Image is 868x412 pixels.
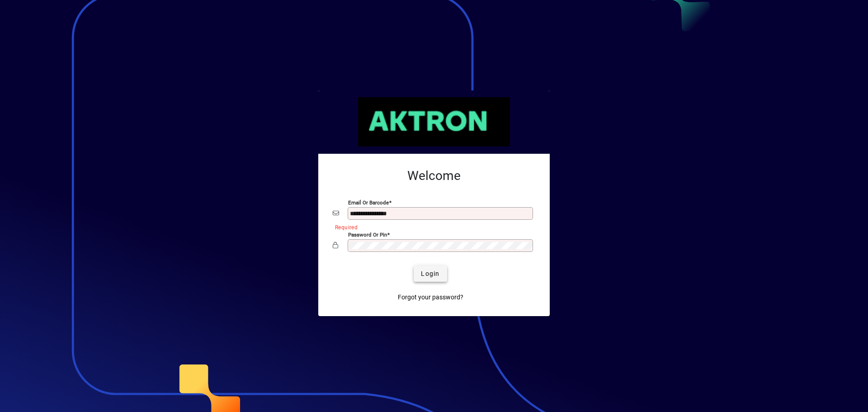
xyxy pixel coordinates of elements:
[421,269,439,279] span: Login
[335,222,528,232] mat-error: Required
[394,289,467,305] a: Forgot your password?
[348,232,387,238] mat-label: Password or Pin
[348,199,389,206] mat-label: Email or Barcode
[398,293,463,302] span: Forgot your password?
[333,168,535,184] h2: Welcome
[414,265,447,282] button: Login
